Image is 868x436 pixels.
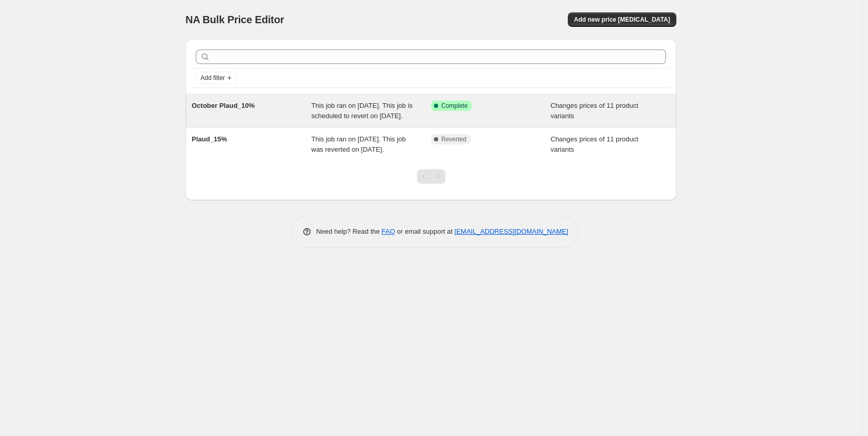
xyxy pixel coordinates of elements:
span: October Plaud_10% [192,102,255,109]
span: Plaud_15% [192,135,227,143]
a: [EMAIL_ADDRESS][DOMAIN_NAME] [455,228,568,235]
span: This job ran on [DATE]. This job was reverted on [DATE]. [312,135,406,153]
span: Need help? Read the [316,228,382,235]
span: or email support at [395,228,455,235]
span: Add filter [200,74,225,82]
span: Changes prices of 11 product variants [551,135,639,153]
span: Add new price [MEDICAL_DATA] [574,15,670,24]
span: Changes prices of 11 product variants [551,102,639,120]
span: NA Bulk Price Editor [185,14,284,25]
button: Add new price [MEDICAL_DATA] [568,12,676,27]
span: Reverted [441,135,467,143]
nav: Pagination [417,169,445,184]
a: FAQ [382,228,395,235]
span: Complete [441,102,468,110]
button: Add filter [196,72,237,84]
span: This job ran on [DATE]. This job is scheduled to revert on [DATE]. [312,102,413,120]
